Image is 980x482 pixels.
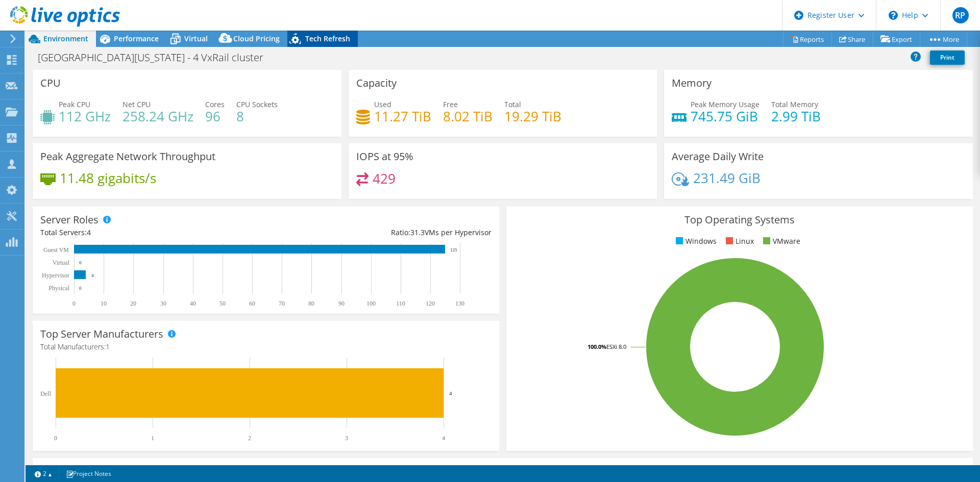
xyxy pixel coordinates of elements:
[266,227,492,238] div: Ratio: VMs per Hypervisor
[672,78,712,89] h3: Memory
[443,99,458,109] span: Free
[450,247,457,252] text: 125
[771,111,821,122] h4: 2.99 TiB
[587,343,606,350] tspan: 100.0%
[606,343,626,350] tspan: ESXi 8.0
[396,300,405,307] text: 110
[443,111,493,122] h4: 8.02 TiB
[345,435,348,442] text: 3
[122,99,151,109] span: Net CPU
[87,227,91,237] span: 4
[205,111,225,122] h4: 96
[873,31,920,47] a: Export
[920,31,967,47] a: More
[930,50,965,65] a: Print
[79,286,82,291] text: 0
[151,435,154,442] text: 1
[248,435,251,442] text: 2
[693,172,761,184] h4: 231.49 GiB
[236,99,278,109] span: CPU Sockets
[449,390,452,396] text: 4
[40,341,492,352] h4: Total Manufacturers:
[130,300,136,307] text: 20
[60,172,156,184] h4: 11.48 gigabits/s
[305,34,350,43] span: Tech Refresh
[59,111,111,122] h4: 112 GHz
[233,34,280,43] span: Cloud Pricing
[373,173,396,184] h4: 429
[691,99,759,109] span: Peak Memory Usage
[72,300,76,307] text: 0
[79,260,82,265] text: 0
[91,273,94,278] text: 4
[40,78,61,89] h3: CPU
[219,300,226,307] text: 50
[59,99,90,109] span: Peak CPU
[40,328,163,340] h3: Top Server Manufacturers
[249,300,255,307] text: 60
[504,99,521,109] span: Total
[356,78,397,89] h3: Capacity
[101,300,107,307] text: 10
[426,300,435,307] text: 120
[160,300,166,307] text: 30
[122,111,193,122] h4: 258.24 GHz
[184,34,208,43] span: Virtual
[691,111,759,122] h4: 745.75 GiB
[40,227,266,238] div: Total Servers:
[114,34,159,43] span: Performance
[356,151,413,162] h3: IOPS at 95%
[514,214,965,225] h3: Top Operating Systems
[43,34,88,43] span: Environment
[59,467,118,480] a: Project Notes
[308,300,314,307] text: 80
[205,99,225,109] span: Cores
[673,236,717,247] li: Windows
[48,285,69,292] text: Physical
[761,236,800,247] li: VMware
[53,259,70,266] text: Virtual
[40,214,99,225] h3: Server Roles
[54,435,57,442] text: 0
[40,151,215,162] h3: Peak Aggregate Network Throughput
[106,342,110,351] span: 1
[771,99,818,109] span: Total Memory
[831,31,873,47] a: Share
[42,272,69,279] text: Hypervisor
[442,435,445,442] text: 4
[28,467,59,480] a: 2
[455,300,464,307] text: 130
[338,300,345,307] text: 90
[43,246,69,253] text: Guest VM
[889,11,898,20] svg: \n
[504,111,561,122] h4: 19.29 TiB
[374,111,431,122] h4: 11.27 TiB
[374,99,391,109] span: Used
[410,227,425,237] span: 31.3
[672,151,764,162] h3: Average Daily Write
[236,111,278,122] h4: 8
[33,52,279,63] h1: [GEOGRAPHIC_DATA][US_STATE] - 4 VxRail cluster
[783,31,832,47] a: Reports
[723,236,754,247] li: Linux
[952,7,969,23] span: RP
[40,390,51,397] text: Dell
[190,300,196,307] text: 40
[279,300,285,307] text: 70
[366,300,376,307] text: 100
